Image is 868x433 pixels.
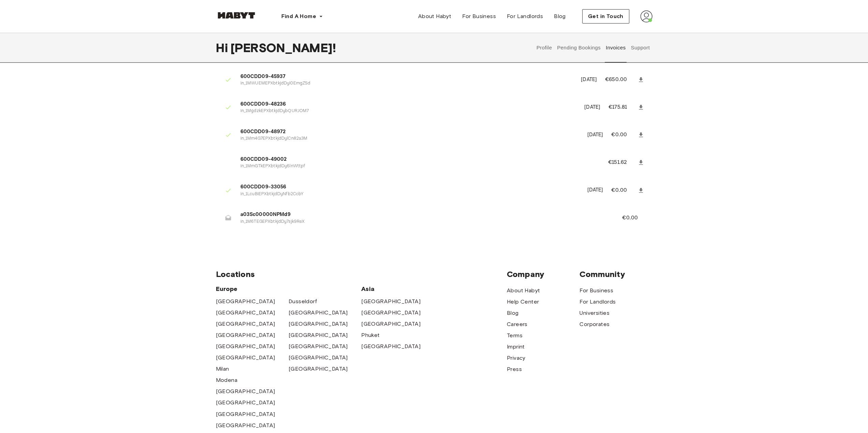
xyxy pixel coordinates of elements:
[216,285,362,293] span: Europe
[507,320,528,328] a: Careers
[216,410,275,418] a: [GEOGRAPHIC_DATA]
[289,342,348,351] a: [GEOGRAPHIC_DATA]
[507,331,523,340] a: Terms
[216,41,231,55] span: Hi
[240,128,579,136] span: 600CDD09-48972
[507,354,526,362] a: Privacy
[579,287,613,295] a: For Business
[216,309,275,317] a: [GEOGRAPHIC_DATA]
[216,376,237,384] a: Modena
[507,298,539,306] a: Help Center
[361,320,421,328] a: [GEOGRAPHIC_DATA]
[556,33,602,63] button: Pending Bookings
[216,365,229,373] a: Milan
[216,399,275,407] a: [GEOGRAPHIC_DATA]
[548,10,571,23] a: Blog
[507,365,522,373] a: Press
[289,331,348,339] span: [GEOGRAPHIC_DATA]
[240,163,592,170] p: in_1MmGTkEPXbtkjdDy6lnWttpf
[554,12,566,20] span: Blog
[584,104,600,111] p: [DATE]
[640,10,652,22] img: avatar
[216,342,275,351] a: [GEOGRAPHIC_DATA]
[216,297,275,306] a: [GEOGRAPHIC_DATA]
[289,309,348,317] a: [GEOGRAPHIC_DATA]
[605,33,626,63] button: Invoices
[579,309,609,317] a: Universities
[507,287,540,295] a: About Habyt
[361,309,421,317] a: [GEOGRAPHIC_DATA]
[588,12,623,20] span: Get in Touch
[507,309,519,317] a: Blog
[240,211,606,219] span: a03Sc00000NPMd9
[507,343,525,351] a: Imprint
[608,158,636,167] p: €151.62
[611,131,636,139] p: €0.00
[418,12,451,20] span: About Habyt
[240,73,573,81] span: 600CDD09-45937
[587,186,603,194] p: [DATE]
[216,320,275,328] span: [GEOGRAPHIC_DATA]
[240,80,573,87] p: in_1MWUEMEPXbtkjdDyI0EmgZSd
[216,421,275,430] span: [GEOGRAPHIC_DATA]
[582,9,629,24] button: Get in Touch
[231,41,336,55] span: [PERSON_NAME] !
[611,186,636,195] p: €0.00
[361,285,434,293] span: Asia
[216,387,275,396] a: [GEOGRAPHIC_DATA]
[507,269,579,279] span: Company
[579,298,616,306] a: For Landlords
[216,354,275,362] a: [GEOGRAPHIC_DATA]
[501,10,548,23] a: For Landlords
[361,297,421,306] span: [GEOGRAPHIC_DATA]
[216,269,507,279] span: Locations
[462,12,496,20] span: For Business
[216,331,275,339] a: [GEOGRAPHIC_DATA]
[281,12,316,20] span: Find A Home
[622,214,647,222] p: €0.00
[361,331,380,339] a: Phuket
[240,219,606,225] p: in_1M6TEGEPXbtkjdDy7sjk9ReX
[507,12,543,20] span: For Landlords
[289,354,348,362] a: [GEOGRAPHIC_DATA]
[289,297,317,306] a: Dusseldorf
[216,12,257,19] img: Habyt
[361,342,421,351] a: [GEOGRAPHIC_DATA]
[276,10,328,23] button: Find A Home
[240,108,576,114] p: in_1MgdzkEPXbtkjdDybQURJOM7
[289,320,348,328] a: [GEOGRAPHIC_DATA]
[240,191,579,198] p: in_1LcuBiEPXbtkjdDyNfb2CcbY
[608,103,636,111] p: €175.81
[240,183,579,191] span: 600CDD09-33056
[581,76,597,84] p: [DATE]
[289,365,348,373] a: [GEOGRAPHIC_DATA]
[240,156,592,164] span: 600CDD09-49002
[240,136,579,142] p: in_1Mm4G7EPXbtkjdDylCn82a3M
